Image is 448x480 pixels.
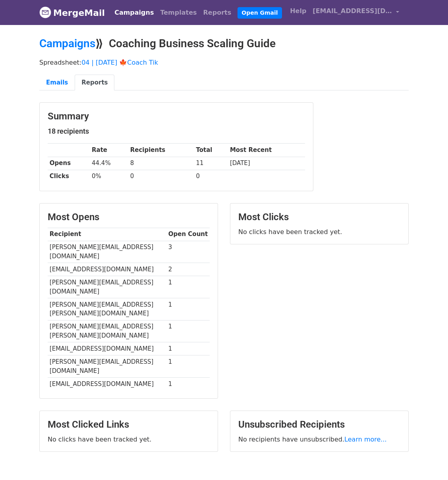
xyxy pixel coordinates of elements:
[48,170,90,183] th: Clicks
[81,59,158,66] a: 04 | [DATE] 🍁Coach Tik
[194,144,228,157] th: Total
[111,5,157,21] a: Campaigns
[39,75,75,91] a: Emails
[48,419,210,430] h3: Most Clicked Links
[238,211,400,223] h3: Most Clicks
[166,342,210,355] td: 1
[408,442,448,480] iframe: Chat Widget
[48,320,166,342] td: [PERSON_NAME][EMAIL_ADDRESS][PERSON_NAME][DOMAIN_NAME]
[309,3,402,22] a: [EMAIL_ADDRESS][DOMAIN_NAME]
[90,144,128,157] th: Rate
[48,355,166,378] td: [PERSON_NAME][EMAIL_ADDRESS][DOMAIN_NAME]
[238,7,282,19] a: Open Gmail
[166,228,210,241] th: Open Count
[344,436,387,443] a: Learn more...
[166,298,210,320] td: 1
[39,37,409,50] h2: ⟫ Coaching Business Scaling Guide
[48,263,166,276] td: [EMAIL_ADDRESS][DOMAIN_NAME]
[48,435,210,444] p: No clicks have been tracked yet.
[48,377,166,390] td: [EMAIL_ADDRESS][DOMAIN_NAME]
[157,5,200,21] a: Templates
[90,170,128,183] td: 0%
[238,228,400,236] p: No clicks have been tracked yet.
[166,241,210,263] td: 3
[48,111,305,122] h3: Summary
[166,377,210,390] td: 1
[166,276,210,298] td: 1
[90,157,128,170] td: 44.4%
[228,144,305,157] th: Most Recent
[75,75,114,91] a: Reports
[48,211,210,223] h3: Most Opens
[313,6,392,16] span: [EMAIL_ADDRESS][DOMAIN_NAME]
[39,37,95,50] a: Campaigns
[238,419,400,430] h3: Unsubscribed Recipients
[128,157,194,170] td: 8
[48,228,166,241] th: Recipient
[128,170,194,183] td: 0
[39,4,105,21] a: MergeMail
[238,435,400,444] p: No recipients have unsubscribed.
[39,58,409,67] p: Spreadsheet:
[48,157,90,170] th: Opens
[166,263,210,276] td: 2
[48,342,166,355] td: [EMAIL_ADDRESS][DOMAIN_NAME]
[287,3,309,19] a: Help
[48,298,166,320] td: [PERSON_NAME][EMAIL_ADDRESS][PERSON_NAME][DOMAIN_NAME]
[194,157,228,170] td: 11
[48,127,305,136] h5: 18 recipients
[228,157,305,170] td: [DATE]
[166,355,210,378] td: 1
[166,320,210,342] td: 1
[48,276,166,298] td: [PERSON_NAME][EMAIL_ADDRESS][DOMAIN_NAME]
[194,170,228,183] td: 0
[128,144,194,157] th: Recipients
[200,5,235,21] a: Reports
[48,241,166,263] td: [PERSON_NAME][EMAIL_ADDRESS][DOMAIN_NAME]
[39,6,51,18] img: MergeMail logo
